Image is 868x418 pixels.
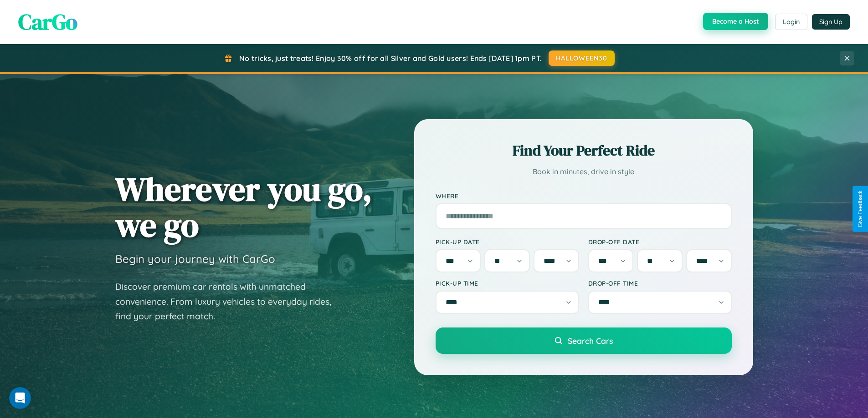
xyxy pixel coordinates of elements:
span: Search Cars [568,336,613,346]
h3: Begin your journey with CarGo [115,252,275,266]
button: HALLOWEEN30 [549,50,615,66]
button: Login [775,14,807,30]
label: Drop-off Date [588,238,732,246]
label: Pick-up Date [436,238,579,246]
button: Sign Up [812,14,850,30]
p: Discover premium car rentals with unmatched convenience. From luxury vehicles to everyday rides, ... [115,279,343,324]
label: Where [436,192,732,200]
h1: Wherever you go, we go [115,171,372,243]
label: Pick-up Time [436,279,579,287]
label: Drop-off Time [588,279,732,287]
span: CarGo [18,7,77,37]
span: No tricks, just treats! Enjoy 30% off for all Silver and Gold users! Ends [DATE] 1pm PT. [239,54,542,63]
button: Search Cars [436,327,732,354]
p: Book in minutes, drive in style [436,165,732,178]
button: Become a Host [703,13,768,30]
iframe: Intercom live chat [9,387,31,409]
div: Give Feedback [857,191,863,227]
h2: Find Your Perfect Ride [436,141,732,161]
